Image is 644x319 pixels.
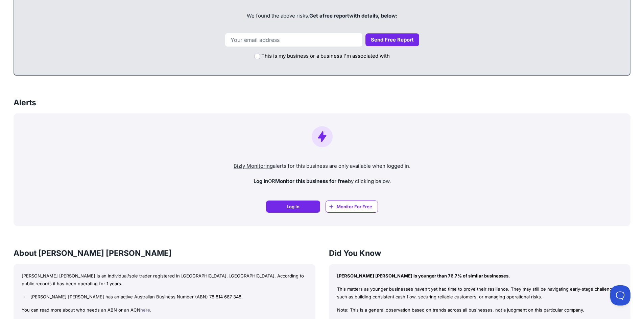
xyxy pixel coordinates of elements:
[21,4,623,27] div: We found the above risks.
[19,162,625,170] p: alerts for this business are only available when logged in.
[234,163,273,169] a: Bizly Monitoring
[337,306,623,314] p: Note: This is a general observation based on trends across all businesses, not a judgment on this...
[365,33,419,47] button: Send Free Report
[22,306,307,314] p: You can read more about who needs an ABN or an ACN .
[337,285,623,301] p: This matters as younger businesses haven’t yet had time to prove their resilience. They may still...
[14,97,36,108] h3: Alerts
[254,178,268,184] strong: Log in
[287,203,300,210] span: Log In
[140,307,150,313] a: here
[275,178,348,184] strong: Monitor this business for free
[610,285,630,305] iframe: Toggle Customer Support
[337,272,623,280] p: [PERSON_NAME] [PERSON_NAME] is younger than 76.7% of similar businesses.
[323,12,349,19] a: free report
[261,52,390,60] label: This is my business or a business I'm associated with
[225,33,363,47] input: Your email address
[14,248,315,259] h3: About [PERSON_NAME] [PERSON_NAME]
[326,201,378,213] a: Monitor For Free
[29,293,307,301] li: [PERSON_NAME] [PERSON_NAME] has an active Australian Business Number (ABN) 78 814 687 348.
[337,203,372,210] span: Monitor For Free
[266,201,320,213] a: Log In
[309,12,398,19] span: Get a with details, below:
[19,178,625,185] p: OR by clicking below.
[329,248,631,259] h3: Did You Know
[22,272,307,288] p: [PERSON_NAME] [PERSON_NAME] is an individual/sole trader registered in [GEOGRAPHIC_DATA], [GEOGRA...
